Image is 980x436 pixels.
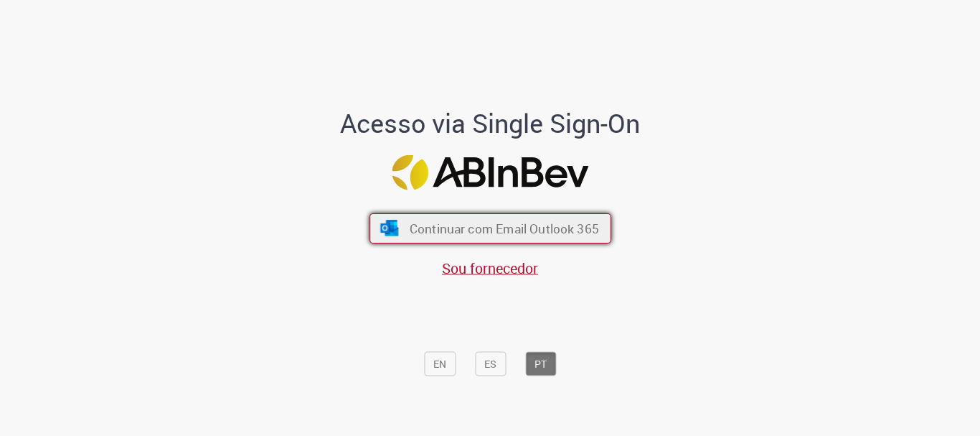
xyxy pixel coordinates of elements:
img: Logo ABInBev [392,155,588,190]
img: ícone Azure/Microsoft 360 [379,221,400,236]
a: Sou fornecedor [442,259,538,278]
button: ES [475,352,506,376]
span: Continuar com Email Outlook 365 [409,221,598,237]
button: ícone Azure/Microsoft 360 Continuar com Email Outlook 365 [369,213,611,243]
button: EN [424,352,456,376]
h1: Acesso via Single Sign-On [291,109,689,138]
button: PT [525,352,556,376]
